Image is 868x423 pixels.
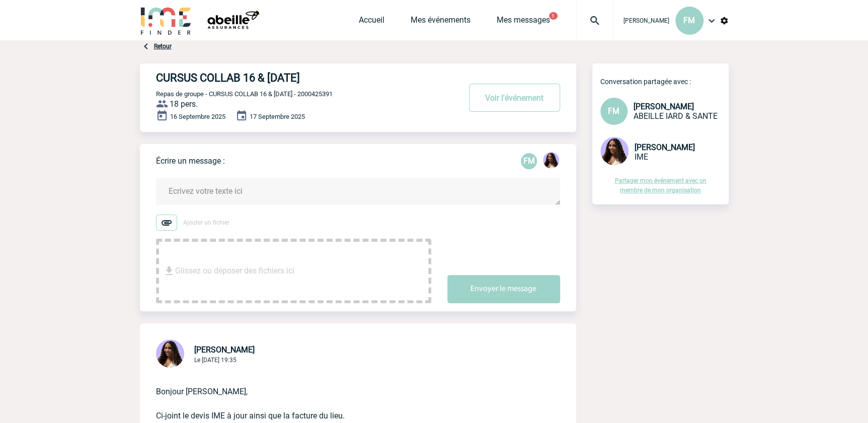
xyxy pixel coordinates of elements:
[634,111,718,121] span: ABEILLE IARD & SANTE
[521,153,537,169] p: FM
[250,113,305,120] span: 17 Septembre 2025
[497,15,550,29] a: Mes messages
[156,339,184,368] img: 131234-0.jpg
[411,15,470,29] a: Mes événements
[635,152,648,162] span: IME
[549,12,558,20] button: 1
[140,6,192,35] img: IME-Finder
[608,106,619,116] span: FM
[521,153,537,169] div: Florence MATHIEU
[183,219,229,226] span: Ajouter un fichier
[163,265,175,277] img: file_download.svg
[359,15,384,29] a: Accueil
[634,102,694,111] span: [PERSON_NAME]
[600,78,729,86] p: Conversation partagée avec :
[156,90,333,98] span: Repas de groupe - CURSUS COLLAB 16 & [DATE] - 2000425391
[615,177,706,194] a: Partager mon événement avec un membre de mon organisation
[194,357,236,364] span: Le [DATE] 19:35
[194,345,255,355] span: [PERSON_NAME]
[543,152,559,170] div: Jessica NETO BOGALHO
[170,113,225,120] span: 16 Septembre 2025
[175,246,294,296] span: Glissez ou déposer des fichiers ici
[623,17,669,24] span: [PERSON_NAME]
[635,143,695,152] span: [PERSON_NAME]
[600,137,628,165] img: 131234-0.jpg
[170,99,198,109] span: 18 pers.
[469,84,560,112] button: Voir l'événement
[683,16,695,25] span: FM
[447,275,560,303] button: Envoyer le message
[543,152,559,168] img: 131234-0.jpg
[156,72,430,84] h4: CURSUS COLLAB 16 & [DATE]
[154,43,172,50] a: Retour
[156,156,225,166] p: Écrire un message :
